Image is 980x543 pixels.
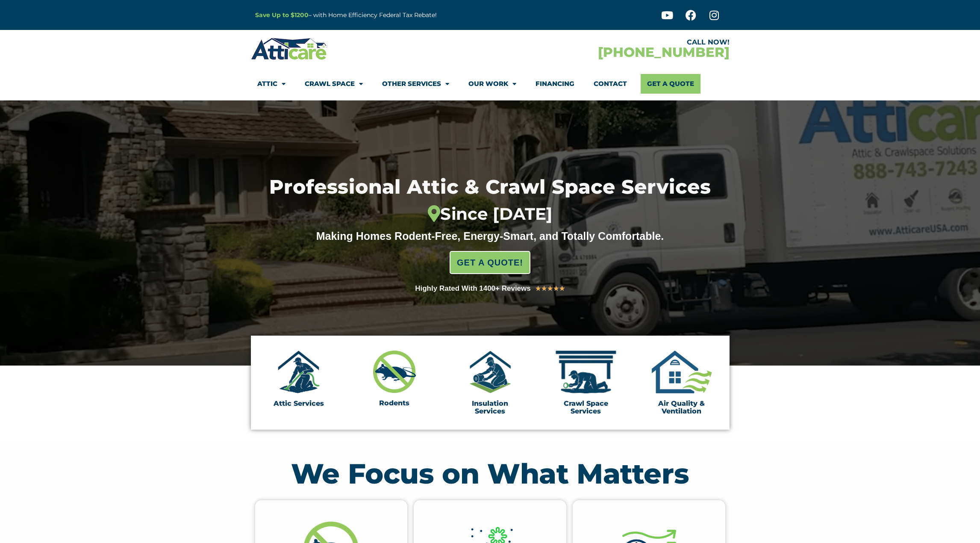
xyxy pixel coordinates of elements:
[255,11,309,19] a: Save Up to $1200
[559,283,565,294] i: ★
[641,74,700,94] a: Get A Quote
[594,74,627,94] a: Contact
[457,254,523,271] span: GET A QUOTE!
[553,283,559,294] i: ★
[305,74,363,94] a: Crawl Space
[224,177,756,224] h1: Professional Attic & Crawl Space Services
[257,74,723,94] nav: Menu
[564,399,608,415] a: Crawl Space Services
[450,251,530,274] a: GET A QUOTE!
[535,283,565,294] div: 5/5
[468,74,516,94] a: Our Work
[541,283,547,294] i: ★
[490,39,730,46] div: CALL NOW!
[472,399,508,415] a: Insulation Services
[224,204,756,224] div: Since [DATE]
[274,399,324,407] a: Attic Services
[547,283,553,294] i: ★
[379,399,409,407] a: Rodents
[658,399,705,415] a: Air Quality & Ventilation
[382,74,449,94] a: Other Services
[257,74,285,94] a: Attic
[536,74,574,94] a: Financing
[535,283,541,294] i: ★
[255,460,725,487] h2: We Focus on What Matters
[415,283,531,295] div: Highly Rated With 1400+ Reviews
[300,230,680,242] div: Making Homes Rodent-Free, Energy-Smart, and Totally Comfortable.
[255,10,532,20] p: – with Home Efficiency Federal Tax Rebate!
